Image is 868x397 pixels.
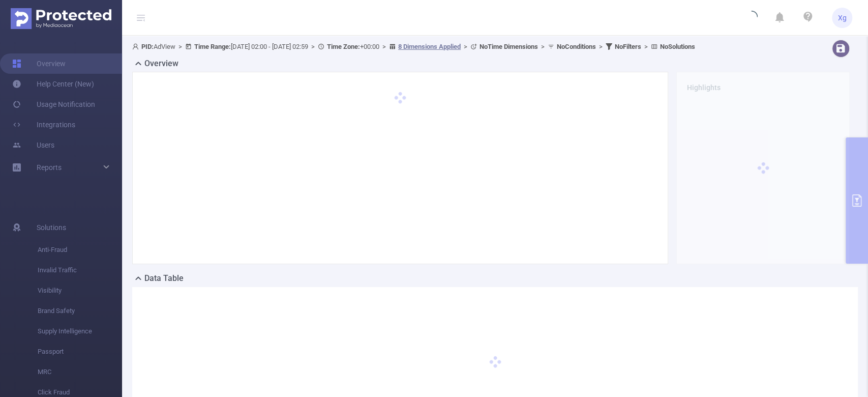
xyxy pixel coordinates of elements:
a: Integrations [12,115,75,135]
span: > [596,43,606,50]
b: No Solutions [660,43,695,50]
b: No Conditions [557,43,596,50]
span: > [538,43,548,50]
h2: Data Table [144,272,184,285]
span: Brand Safety [38,301,122,321]
span: AdView [DATE] 02:00 - [DATE] 02:59 +00:00 [132,43,695,50]
b: Time Range: [194,43,231,50]
b: No Filters [615,43,641,50]
span: MRC [38,362,122,382]
a: Users [12,135,54,155]
span: > [308,43,318,50]
b: PID: [141,43,154,50]
i: icon: user [132,43,141,50]
u: 8 Dimensions Applied [398,43,461,50]
i: icon: loading [745,11,758,25]
a: Help Center (New) [12,74,94,94]
a: Overview [12,53,66,74]
span: Visibility [38,280,122,301]
span: > [461,43,470,50]
span: Passport [38,342,122,362]
h2: Overview [144,58,178,70]
span: Supply Intelligence [38,321,122,342]
a: Usage Notification [12,94,95,115]
span: Xg [838,8,847,28]
span: Solutions [37,217,66,238]
span: Invalid Traffic [38,260,122,280]
span: > [175,43,185,50]
span: > [641,43,651,50]
img: Protected Media [11,8,111,29]
a: Reports [37,157,62,178]
span: Anti-Fraud [38,240,122,260]
span: Reports [37,163,62,172]
b: No Time Dimensions [480,43,538,50]
span: > [379,43,389,50]
b: Time Zone: [327,43,360,50]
